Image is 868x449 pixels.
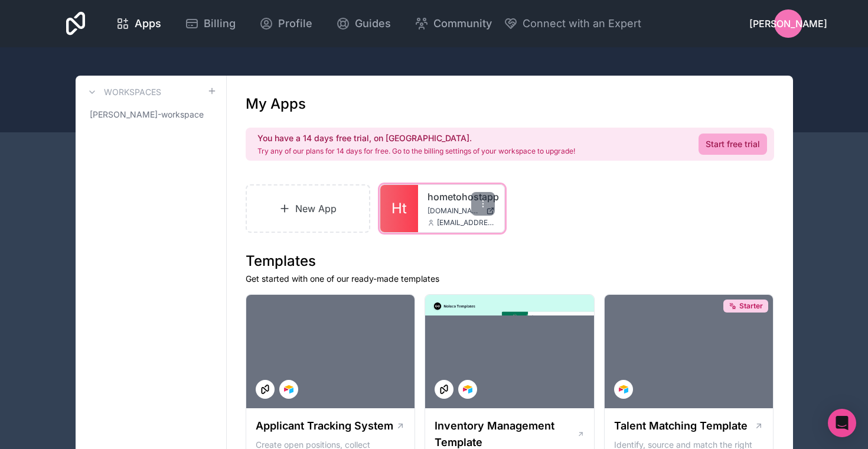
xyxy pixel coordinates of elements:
[246,184,371,233] a: New App
[405,11,501,37] a: Community
[284,385,293,394] img: Airtable Logo
[463,385,472,394] img: Airtable Logo
[327,11,400,37] a: Guides
[85,104,217,125] a: [PERSON_NAME]-workspace
[246,273,774,285] p: Get started with one of our ready-made templates
[380,185,418,232] a: Ht
[428,206,481,216] span: [DOMAIN_NAME]
[106,11,171,37] a: Apps
[135,15,161,32] span: Apps
[246,252,774,271] h1: Templates
[428,206,495,216] a: [DOMAIN_NAME]
[204,15,236,32] span: Billing
[278,15,312,32] span: Profile
[355,15,391,32] span: Guides
[90,109,204,121] span: [PERSON_NAME]-workspace
[739,301,763,311] span: Starter
[104,86,161,98] h3: Workspaces
[428,190,495,204] a: hometohostapp
[523,15,641,32] span: Connect with an Expert
[257,147,575,156] p: Try any of our plans for 14 days for free. Go to the billing settings of your workspace to upgrade!
[749,17,827,31] span: [PERSON_NAME]
[699,134,767,155] a: Start free trial
[85,85,161,99] a: Workspaces
[246,95,306,113] h1: My Apps
[504,15,641,32] button: Connect with an Expert
[250,11,322,37] a: Profile
[257,132,575,144] h2: You have a 14 days free trial, on [GEOGRAPHIC_DATA].
[437,218,495,227] span: [EMAIL_ADDRESS][DOMAIN_NAME]
[391,199,407,218] span: Ht
[828,409,856,437] div: Open Intercom Messenger
[256,418,393,434] h1: Applicant Tracking System
[175,11,245,37] a: Billing
[433,15,492,32] span: Community
[614,418,748,434] h1: Talent Matching Template
[619,385,628,394] img: Airtable Logo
